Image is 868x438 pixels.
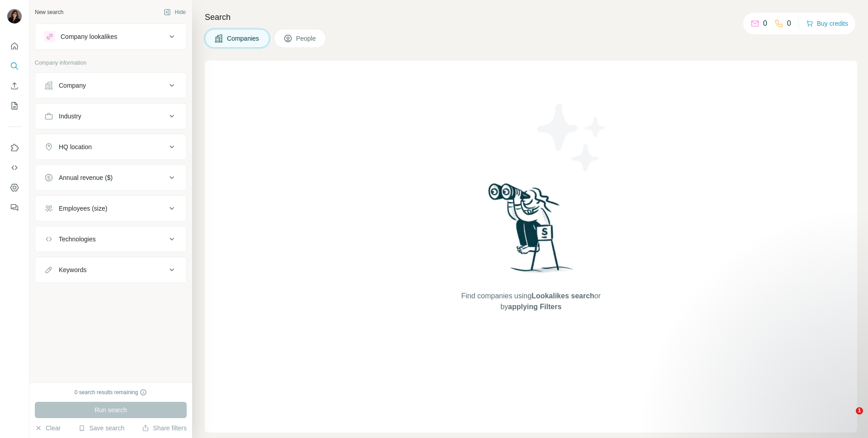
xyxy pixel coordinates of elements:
img: Avatar [7,9,22,24]
div: Employees (size) [59,204,107,213]
div: Industry [59,112,81,121]
button: Company [35,75,186,96]
span: applying Filters [508,303,561,311]
iframe: Intercom live chat [837,407,859,429]
img: Surfe Illustration - Woman searching with binoculars [484,181,578,282]
button: Clear [35,424,61,433]
button: Feedback [7,199,22,216]
button: Search [7,58,22,74]
button: Hide [157,5,192,19]
div: New search [35,8,63,16]
div: HQ location [59,142,92,151]
button: Share filters [142,424,187,433]
span: People [296,34,317,43]
button: Industry [35,105,186,127]
p: Company information [35,59,187,67]
button: HQ location [35,136,186,158]
button: Company lookalikes [35,26,186,47]
h4: Search [205,11,857,24]
span: Find companies using or by [458,291,603,312]
span: 1 [856,407,863,414]
button: Employees (size) [35,198,186,219]
p: 0 [763,18,767,29]
div: Annual revenue ($) [59,173,113,182]
img: Surfe Illustration - Stars [531,97,613,178]
button: Dashboard [7,179,22,196]
button: Keywords [35,259,186,281]
button: Annual revenue ($) [35,167,186,188]
span: Lookalikes search [532,292,594,300]
p: 0 [787,18,791,29]
button: Quick start [7,38,22,54]
div: Keywords [59,265,86,274]
span: Companies [227,34,260,43]
button: My lists [7,98,22,114]
div: 0 search results remaining [75,388,147,396]
button: Technologies [35,228,186,250]
button: Buy credits [806,17,848,30]
button: Save search [78,424,124,433]
button: Enrich CSV [7,78,22,94]
div: Company [59,81,86,90]
button: Use Surfe on LinkedIn [7,140,22,156]
div: Company lookalikes [61,32,117,41]
button: Use Surfe API [7,160,22,176]
div: Technologies [59,235,96,244]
